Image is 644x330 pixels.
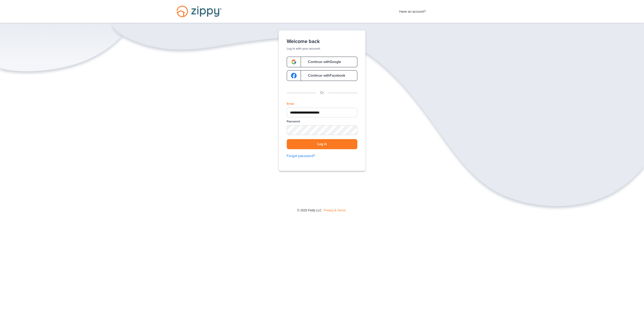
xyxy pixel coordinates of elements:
[287,38,357,45] h1: Welcome back
[297,209,321,212] span: © 2025 Floify LLC
[287,108,357,117] input: Email
[324,209,345,212] a: Privacy & Terms
[291,73,297,78] img: google-logo
[287,139,357,149] button: Log in
[287,125,357,135] input: Password
[287,70,357,81] a: google-logoContinue withFacebook
[287,102,294,106] label: Email
[287,47,357,51] p: Log in with your account.
[320,90,324,96] p: Or
[287,57,357,67] a: google-logoContinue withGoogle
[287,119,300,124] label: Password
[287,153,357,159] a: Forgot password?
[399,6,426,14] span: Have an account?
[291,59,297,65] img: google-logo
[303,60,341,64] span: Continue with Google
[303,74,345,77] span: Continue with Facebook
